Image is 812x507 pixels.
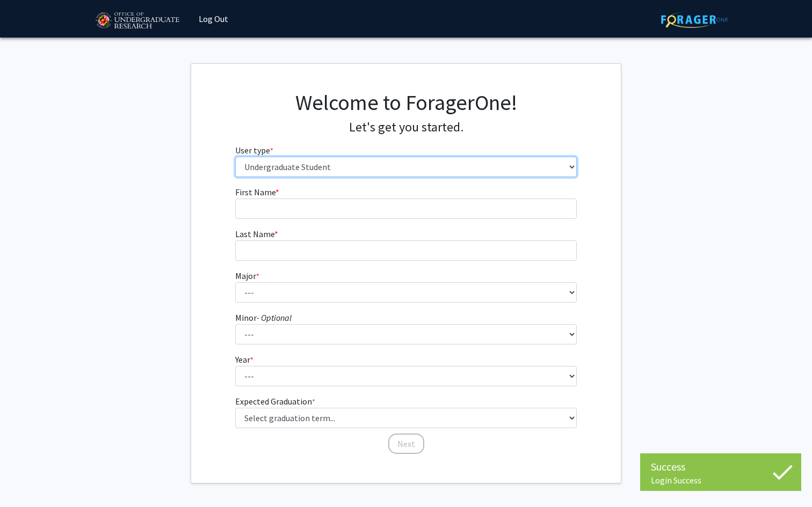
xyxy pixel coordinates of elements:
button: Next [388,433,424,454]
div: Login Success [651,475,791,486]
iframe: Chat [8,459,46,499]
span: First Name [235,187,275,197]
label: User type [235,144,273,157]
label: Expected Graduation [235,395,315,408]
img: University of Maryland Logo [92,8,183,34]
h1: Welcome to ForagerOne! [235,90,577,115]
label: Major [235,269,259,282]
span: Last Name [235,229,274,239]
h4: Let's get you started. [235,120,577,135]
label: Minor [235,311,292,324]
label: Year [235,353,253,366]
i: - Optional [257,312,292,323]
div: Success [651,459,791,475]
img: ForagerOne Logo [661,11,728,28]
